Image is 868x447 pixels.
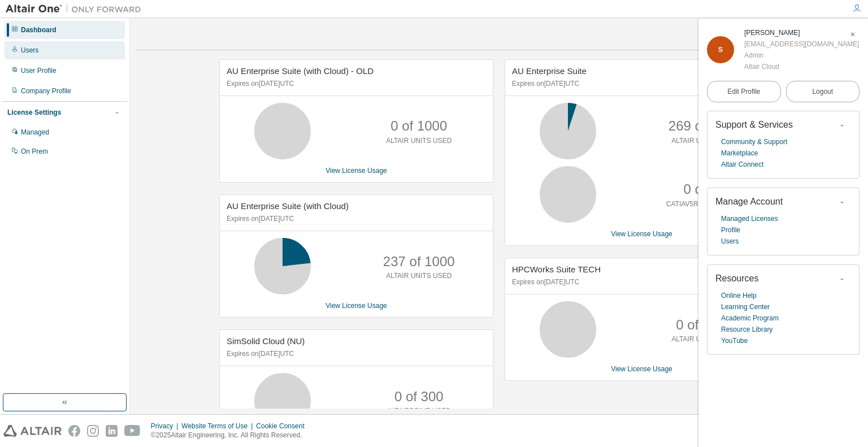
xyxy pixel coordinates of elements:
img: youtube.svg [124,425,141,437]
div: License Settings [7,108,61,117]
div: [EMAIL_ADDRESS][DOMAIN_NAME] [744,38,859,50]
span: Support & Services [715,120,793,129]
div: Admin [744,50,859,61]
p: ALTAIRDRIVE USED [387,406,451,416]
a: Academic Program [721,313,779,324]
p: 237 of 1000 [383,252,455,271]
div: Cookie Consent [256,422,311,431]
p: ALTAIR UNITS USED [671,136,737,146]
a: Edit Profile [707,81,781,102]
p: 269 of 5000 [669,116,740,136]
div: Altair Cloud [744,61,859,72]
span: AU Enterprise Suite [512,66,587,76]
span: Logout [812,86,833,97]
p: Expires on [DATE] UTC [227,214,483,224]
a: Profile [721,224,740,236]
img: Altair One [6,3,147,15]
p: Expires on [DATE] UTC [227,79,483,89]
img: linkedin.svg [106,425,118,437]
div: Privacy [151,422,181,431]
div: Managed [21,128,49,137]
div: On Prem [21,147,48,156]
span: S [718,46,723,54]
a: Marketplace [721,147,758,159]
span: Manage Account [715,197,783,206]
div: User Profile [21,66,57,75]
a: YouTube [721,335,748,346]
span: Resources [715,274,758,283]
span: HPCWorks Suite TECH [512,264,601,274]
span: SimSolid Cloud (NU) [227,336,305,346]
a: View License Usage [611,365,672,373]
div: Users [21,46,38,55]
span: AU Enterprise Suite (with Cloud) - OLD [227,66,374,76]
p: 0 of 1000 [390,116,447,136]
a: View License Usage [325,302,387,310]
a: Learning Center [721,301,770,313]
a: Community & Support [721,136,787,147]
a: Resource Library [721,324,772,335]
span: AU Enterprise Suite (with Cloud) [227,201,349,211]
a: Online Help [721,290,757,301]
a: View License Usage [325,167,387,175]
a: Altair Connect [721,159,763,170]
p: 0 of 1000 [676,315,732,335]
a: View License Usage [611,230,672,238]
div: Dashboard [21,25,57,34]
button: Logout [786,81,860,102]
img: instagram.svg [87,425,99,437]
div: Company Profile [21,86,71,96]
p: Expires on [DATE] UTC [512,79,769,89]
a: Users [721,236,739,247]
img: altair_logo.svg [3,425,62,437]
p: ALTAIR UNITS USED [386,271,452,281]
img: facebook.svg [68,425,80,437]
p: Expires on [DATE] UTC [227,349,483,359]
span: Edit Profile [727,87,760,96]
p: ALTAIR UNITS USED [386,136,452,146]
p: CATIAV5READER USED [666,199,743,209]
a: Managed Licenses [721,213,778,224]
div: Shravan Jodalli [744,27,859,38]
p: Expires on [DATE] UTC [512,277,769,287]
p: 0 of 10 [684,180,725,199]
p: 0 of 300 [394,387,444,406]
p: ALTAIR UNITS USED [671,335,737,344]
p: © 2025 Altair Engineering, Inc. All Rights Reserved. [151,431,311,440]
div: Website Terms of Use [181,422,256,431]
